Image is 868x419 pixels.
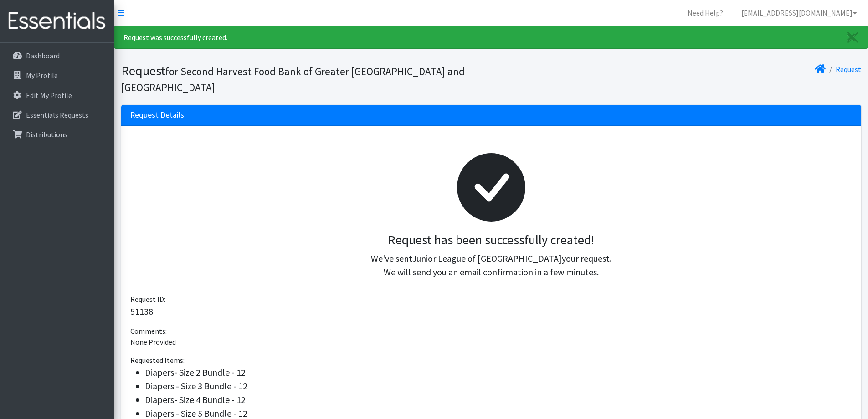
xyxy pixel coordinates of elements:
p: Edit My Profile [26,91,72,100]
a: Edit My Profile [4,86,110,104]
span: Junior League of [GEOGRAPHIC_DATA] [412,253,562,264]
h3: Request has been successfully created! [138,233,845,248]
span: None Provided [130,337,176,347]
p: We've sent your request. We will send you an email confirmation in a few minutes. [138,252,845,279]
a: Essentials Requests [4,106,110,124]
p: Essentials Requests [26,110,88,119]
h3: Request Details [130,110,184,120]
p: 51138 [130,305,852,318]
p: Distributions [26,130,67,139]
a: Need Help? [680,4,730,22]
a: Dashboard [4,47,110,65]
p: Dashboard [26,51,60,60]
p: My Profile [26,71,58,80]
img: HumanEssentials [4,6,110,36]
span: Requested Items: [130,356,185,365]
a: Request [836,65,861,74]
small: for Second Harvest Food Bank of Greater [GEOGRAPHIC_DATA] and [GEOGRAPHIC_DATA] [121,65,465,94]
li: Diapers - Size 3 Bundle - 12 [145,379,852,393]
span: Comments: [130,326,167,336]
div: Request was successfully created. [114,26,868,49]
a: Close [838,26,868,48]
h1: Request [121,63,488,94]
a: My Profile [4,66,110,84]
li: Diapers- Size 4 Bundle - 12 [145,393,852,407]
a: Distributions [4,125,110,144]
li: Diapers- Size 2 Bundle - 12 [145,366,852,379]
a: [EMAIL_ADDRESS][DOMAIN_NAME] [734,4,864,22]
span: Request ID: [130,295,165,304]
